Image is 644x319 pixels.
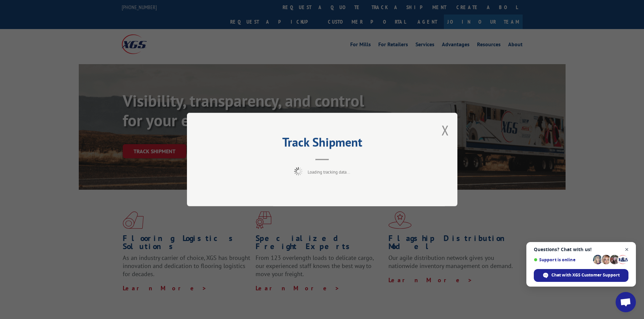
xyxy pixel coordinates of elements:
[308,169,350,175] span: Loading tracking data...
[294,167,303,176] img: xgs-loading
[534,247,628,252] span: Questions? Chat with us!
[442,121,449,139] button: Close modal
[616,292,636,312] a: Open chat
[534,269,628,282] span: Chat with XGS Customer Support
[221,137,424,150] h2: Track Shipment
[551,272,620,278] span: Chat with XGS Customer Support
[534,257,591,262] span: Support is online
